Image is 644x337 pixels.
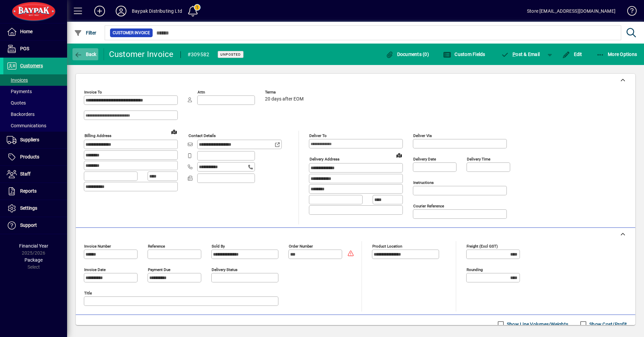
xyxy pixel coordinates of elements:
span: Financial Year [19,243,48,249]
mat-label: Invoice To [84,90,102,94]
button: Add [89,5,110,17]
div: #309582 [187,49,210,60]
mat-label: Payment due [148,267,170,272]
mat-label: Title [84,291,92,295]
mat-label: Reference [148,244,165,249]
span: POS [20,46,29,51]
mat-label: Delivery date [413,157,436,161]
span: Package [24,257,43,263]
a: Reports [3,183,67,200]
mat-label: Attn [198,90,205,94]
a: Staff [3,166,67,183]
mat-label: Invoice date [84,267,106,272]
button: Profile [110,5,132,17]
span: Communications [7,123,46,128]
a: Payments [3,86,67,97]
span: Documents (0) [385,52,429,57]
span: Settings [20,205,37,211]
span: ost & Email [501,52,540,57]
mat-label: Invoice number [84,244,111,249]
label: Show Cost/Profit [588,321,627,328]
button: Edit [560,48,584,60]
span: P [513,52,516,57]
a: Suppliers [3,132,67,148]
div: Store [EMAIL_ADDRESS][DOMAIN_NAME] [527,6,615,16]
app-page-header-button: Back [67,48,104,60]
mat-label: Sold by [212,244,225,249]
a: Home [3,23,67,40]
span: Customer Invoice [113,29,150,36]
mat-label: Order number [289,244,313,249]
span: Payments [7,89,32,94]
button: Filter [72,27,98,39]
span: Products [20,154,39,159]
span: Support [20,222,37,228]
span: Custom Fields [443,52,485,57]
span: Edit [562,52,582,57]
div: Customer Invoice [109,49,174,60]
mat-label: Deliver To [309,133,327,138]
mat-label: Product location [372,244,402,249]
span: 20 days after EOM [265,96,304,102]
mat-label: Delivery status [212,267,237,272]
span: Back [74,52,97,57]
div: Baypak Distributing Ltd [132,6,182,16]
mat-label: Courier Reference [413,204,444,208]
mat-label: Deliver via [413,133,432,138]
a: Communications [3,120,67,131]
a: Knowledge Base [622,1,636,23]
span: Home [20,29,33,34]
span: Customers [20,63,43,68]
button: Post & Email [498,48,543,60]
a: View on map [169,126,179,137]
span: Backorders [7,112,35,117]
span: Filter [74,30,97,36]
button: Custom Fields [441,48,487,60]
label: Show Line Volumes/Weights [505,321,568,328]
a: POS [3,41,67,57]
a: Quotes [3,97,67,109]
a: Invoices [3,74,67,86]
span: Terms [265,90,305,94]
span: Quotes [7,100,26,106]
a: Products [3,149,67,165]
span: Staff [20,171,31,177]
a: Settings [3,200,67,217]
mat-label: Instructions [413,180,434,185]
span: Unposted [220,52,241,57]
span: Reports [20,188,37,194]
button: More Options [595,48,639,60]
mat-label: Freight (excl GST) [467,244,498,249]
span: More Options [596,52,637,57]
mat-label: Rounding [467,267,483,272]
button: Documents (0) [384,48,431,60]
button: Back [72,48,98,60]
a: Support [3,217,67,234]
mat-label: Delivery time [467,157,490,161]
a: Backorders [3,109,67,120]
a: View on map [394,150,405,160]
span: Invoices [7,77,28,83]
span: Suppliers [20,137,39,142]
